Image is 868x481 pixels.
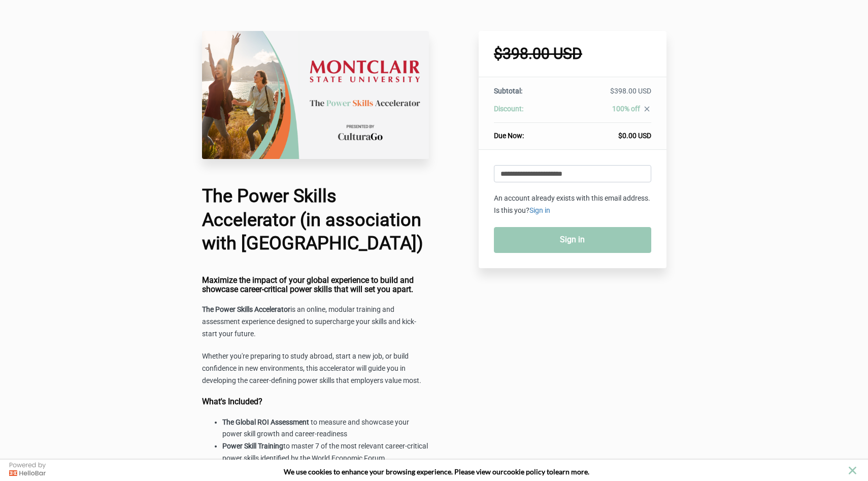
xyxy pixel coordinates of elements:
a: Sign in [529,206,550,214]
strong: The Power Skills Accelerator [202,305,290,313]
a: Sign in [494,227,651,253]
p: Whether you're preparing to study abroad, start a new job, or build confidence in new environment... [202,350,429,387]
img: 22c75da-26a4-67b4-fa6d-d7146dedb322_Montclair.png [202,31,429,159]
li: to measure and showcase your power skill growth and career-readiness [222,416,429,441]
span: $0.00 USD [618,132,651,140]
span: Subtotal: [494,87,522,95]
td: $398.00 USD [560,86,651,104]
h1: $398.00 USD [494,46,651,61]
strong: The Global ROI Assessment [222,418,309,426]
a: close [640,105,651,116]
th: Due Now: [494,123,560,141]
span: We use cookies to enhance your browsing experience. Please view our [284,467,504,476]
h4: Maximize the impact of your global experience to build and showcase career-critical power skills ... [202,276,429,294]
span: learn more. [553,467,589,476]
a: cookie policy [504,467,545,476]
strong: Power Skill Training [222,442,283,450]
strong: to [547,467,553,476]
i: close [643,105,651,113]
h1: The Power Skills Accelerator (in association with [GEOGRAPHIC_DATA]) [202,184,429,255]
span: 100% off [612,105,640,113]
h4: What's Included? [202,397,429,406]
p: An account already exists with this email address. Is this you? [494,193,651,217]
button: close [846,464,859,477]
th: Discount: [494,104,560,123]
li: to master 7 of the most relevant career-critical power skills identified by the World Economic Forum [222,440,429,465]
p: is an online, modular training and assessment experience designed to supercharge your skills and ... [202,304,429,340]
